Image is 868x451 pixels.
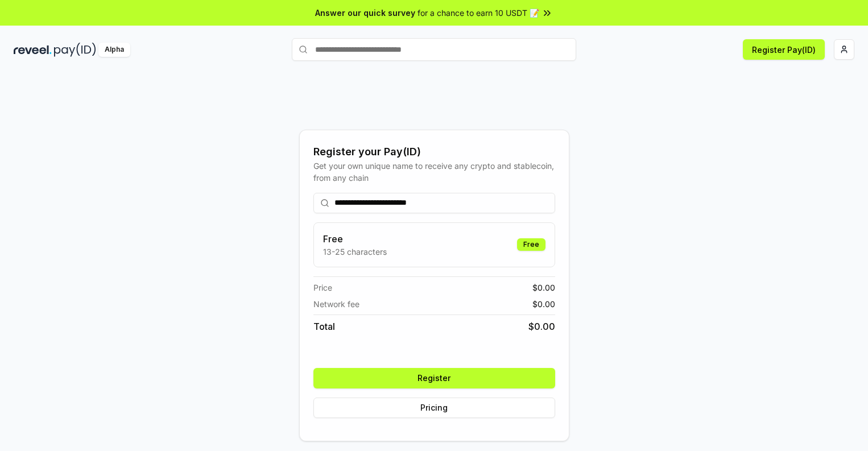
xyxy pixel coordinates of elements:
[14,43,52,57] img: reveel_dark
[418,7,539,19] span: for a chance to earn 10 USDT 📝
[743,39,825,60] button: Register Pay(ID)
[517,238,545,251] div: Free
[532,282,555,293] span: $ 0.00
[323,246,387,258] p: 13-25 characters
[528,320,555,333] span: $ 0.00
[313,398,555,418] button: Pricing
[313,144,555,160] div: Register your Pay(ID)
[315,7,415,19] span: Answer our quick survey
[54,43,96,57] img: pay_id
[313,298,359,310] span: Network fee
[313,160,555,184] div: Get your own unique name to receive any crypto and stablecoin, from any chain
[313,282,332,293] span: Price
[313,320,335,333] span: Total
[98,43,130,57] div: Alpha
[323,232,387,246] h3: Free
[313,368,555,388] button: Register
[532,298,555,310] span: $ 0.00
